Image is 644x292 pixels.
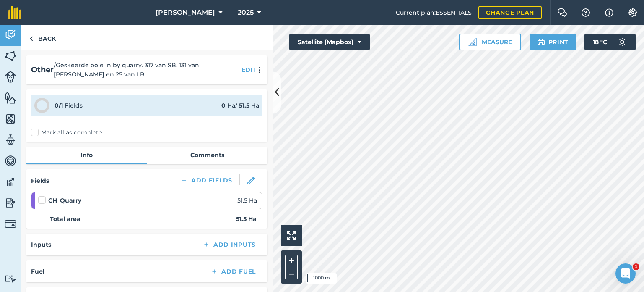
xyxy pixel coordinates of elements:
button: + [285,255,298,267]
strong: 51.5 [239,102,249,109]
img: svg+xml;base64,PHN2ZyB4bWxucz0iaHR0cDovL3d3dy53My5vcmcvMjAwMC9zdmciIHdpZHRoPSI1NiIgaGVpZ2h0PSI2MC... [5,113,16,125]
button: Add Fuel [204,266,262,277]
img: svg+xml;base64,PD94bWwgdmVyc2lvbj0iMS4wIiBlbmNvZGluZz0idXRmLTgiPz4KPCEtLSBHZW5lcmF0b3I6IEFkb2JlIE... [5,71,16,83]
h4: Inputs [31,240,51,249]
span: 18 ° C [593,34,607,50]
img: svg+xml;base64,PD94bWwgdmVyc2lvbj0iMS4wIiBlbmNvZGluZz0idXRmLTgiPz4KPCEtLSBHZW5lcmF0b3I6IEFkb2JlIE... [5,176,16,188]
button: 18 °C [584,34,636,50]
img: svg+xml;base64,PHN2ZyB4bWxucz0iaHR0cDovL3d3dy53My5vcmcvMjAwMC9zdmciIHdpZHRoPSI1NiIgaGVpZ2h0PSI2MC... [5,92,16,104]
a: Back [21,25,64,50]
img: svg+xml;base64,PD94bWwgdmVyc2lvbj0iMS4wIiBlbmNvZGluZz0idXRmLTgiPz4KPCEtLSBHZW5lcmF0b3I6IEFkb2JlIE... [5,275,16,283]
img: svg+xml;base64,PD94bWwgdmVyc2lvbj0iMS4wIiBlbmNvZGluZz0idXRmLTgiPz4KPCEtLSBHZW5lcmF0b3I6IEFkb2JlIE... [614,34,631,50]
img: Four arrows, one pointing top left, one top right, one bottom right and the last bottom left [287,231,296,240]
a: Change plan [478,6,542,19]
img: svg+xml;base64,PD94bWwgdmVyc2lvbj0iMS4wIiBlbmNvZGluZz0idXRmLTgiPz4KPCEtLSBHZW5lcmF0b3I6IEFkb2JlIE... [5,218,16,230]
img: Ruler icon [468,38,477,46]
h2: Other [31,64,54,76]
img: svg+xml;base64,PD94bWwgdmVyc2lvbj0iMS4wIiBlbmNvZGluZz0idXRmLTgiPz4KPCEtLSBHZW5lcmF0b3I6IEFkb2JlIE... [5,29,16,41]
button: Satellite (Mapbox) [289,34,370,50]
a: Info [26,147,147,163]
span: 2025 [238,8,254,18]
label: Mark all as complete [31,128,102,137]
span: 51.5 Ha [237,196,257,205]
img: svg+xml;base64,PD94bWwgdmVyc2lvbj0iMS4wIiBlbmNvZGluZz0idXRmLTgiPz4KPCEtLSBHZW5lcmF0b3I6IEFkb2JlIE... [5,134,16,146]
img: svg+xml;base64,PHN2ZyB4bWxucz0iaHR0cDovL3d3dy53My5vcmcvMjAwMC9zdmciIHdpZHRoPSI1NiIgaGVpZ2h0PSI2MC... [5,50,16,62]
button: Add Inputs [196,239,262,250]
img: svg+xml;base64,PHN2ZyB4bWxucz0iaHR0cDovL3d3dy53My5vcmcvMjAwMC9zdmciIHdpZHRoPSI5IiBoZWlnaHQ9IjI0Ii... [29,34,33,44]
img: svg+xml;base64,PD94bWwgdmVyc2lvbj0iMS4wIiBlbmNvZGluZz0idXRmLTgiPz4KPCEtLSBHZW5lcmF0b3I6IEFkb2JlIE... [5,155,16,167]
strong: 0 / 1 [55,102,63,109]
img: svg+xml;base64,PHN2ZyB4bWxucz0iaHR0cDovL3d3dy53My5vcmcvMjAwMC9zdmciIHdpZHRoPSIyMCIgaGVpZ2h0PSIyNC... [254,67,264,73]
img: Two speech bubbles overlapping with the left bubble in the forefront [557,8,567,17]
span: Current plan : ESSENTIALS [396,8,472,17]
strong: Total area [50,214,80,224]
img: svg+xml;base64,PD94bWwgdmVyc2lvbj0iMS4wIiBlbmNvZGluZz0idXRmLTgiPz4KPCEtLSBHZW5lcmF0b3I6IEFkb2JlIE... [5,197,16,209]
img: svg+xml;base64,PHN2ZyB4bWxucz0iaHR0cDovL3d3dy53My5vcmcvMjAwMC9zdmciIHdpZHRoPSIxOSIgaGVpZ2h0PSIyNC... [537,37,545,47]
button: Measure [459,34,521,50]
img: fieldmargin Logo [8,6,21,19]
button: Add Fields [174,174,239,186]
span: / Geskeerde ooie in by quarry. 317 van SB, 131 van [PERSON_NAME] en 25 van LB [54,61,238,79]
div: Ha / Ha [221,101,259,110]
a: Comments [147,147,267,163]
strong: 0 [221,102,226,109]
span: 1 [633,263,639,270]
img: svg+xml;base64,PHN2ZyB3aWR0aD0iMTgiIGhlaWdodD0iMTgiIHZpZXdCb3g9IjAgMCAxOCAxOCIgZmlsbD0ibm9uZSIgeG... [247,177,255,184]
button: EDIT [241,65,256,74]
img: A cog icon [628,8,638,17]
button: – [285,267,298,279]
h4: Fuel [31,267,44,276]
iframe: Intercom live chat [615,263,636,284]
img: A question mark icon [581,8,591,17]
h4: Fields [31,176,49,185]
img: svg+xml;base64,PHN2ZyB4bWxucz0iaHR0cDovL3d3dy53My5vcmcvMjAwMC9zdmciIHdpZHRoPSIxNyIgaGVpZ2h0PSIxNy... [605,8,613,18]
strong: CH_Quarry [48,196,81,205]
strong: 51.5 Ha [236,214,257,224]
span: [PERSON_NAME] [156,8,215,18]
div: Fields [55,101,83,110]
button: Print [530,34,576,50]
